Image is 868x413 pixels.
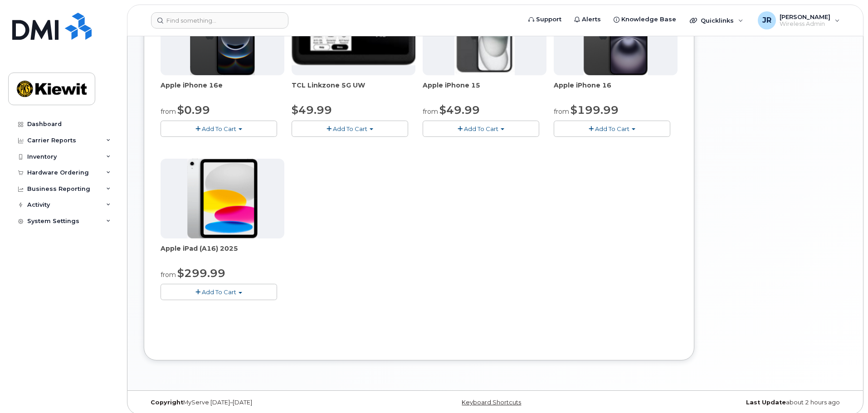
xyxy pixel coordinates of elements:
[292,81,415,99] div: TCL Linkzone 5G UW
[568,10,607,29] a: Alerts
[554,107,569,116] small: from
[423,121,539,136] button: Add To Cart
[292,121,408,136] button: Add To Cart
[522,10,568,29] a: Support
[554,81,678,99] div: Apple iPhone 16
[780,13,830,20] span: [PERSON_NAME]
[462,399,521,406] a: Keyboard Shortcuts
[607,10,683,29] a: Knowledge Base
[536,15,561,24] span: Support
[829,374,861,406] iframe: Messenger Launcher
[571,103,619,117] span: $199.99
[746,399,786,406] strong: Last Update
[202,288,236,296] span: Add To Cart
[762,15,771,26] span: JR
[161,121,277,136] button: Add To Cart
[161,107,176,116] small: from
[554,121,670,136] button: Add To Cart
[423,107,438,116] small: from
[161,244,284,262] div: Apple iPad (A16) 2025
[161,284,277,300] button: Add To Cart
[151,399,183,406] strong: Copyright
[151,12,288,29] input: Find something...
[464,125,498,132] span: Add To Cart
[333,125,367,132] span: Add To Cart
[780,20,830,28] span: Wireless Admin
[683,11,750,29] div: Quicklinks
[612,399,847,406] div: about 2 hours ago
[751,11,846,29] div: Jack Rinella
[582,15,601,24] span: Alerts
[202,125,236,132] span: Add To Cart
[161,271,176,279] small: from
[595,125,629,132] span: Add To Cart
[177,267,225,280] span: $299.99
[701,17,734,24] span: Quicklinks
[621,15,676,24] span: Knowledge Base
[144,399,378,406] div: MyServe [DATE]–[DATE]
[177,103,210,117] span: $0.99
[439,103,480,117] span: $49.99
[423,81,546,99] div: Apple iPhone 15
[187,159,258,238] img: ipad_11.png
[161,81,284,99] div: Apple iPhone 16e
[292,103,332,117] span: $49.99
